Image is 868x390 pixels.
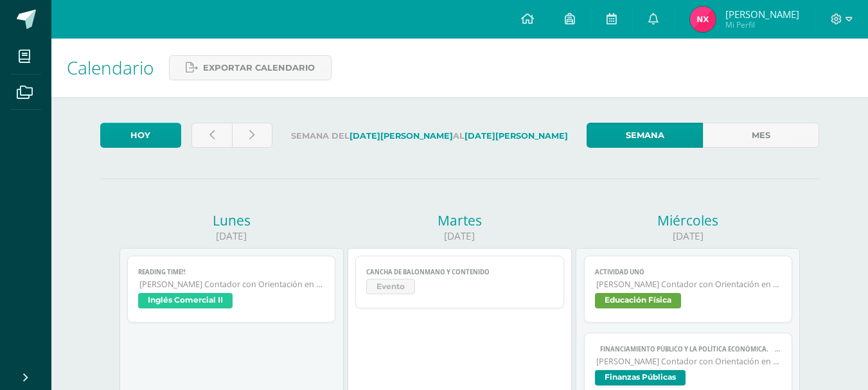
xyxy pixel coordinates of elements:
span: READING TIME!! [138,268,325,276]
div: [DATE] [120,229,344,243]
a: Actividad Uno[PERSON_NAME] Contador con Orientación en ComputaciónEducación Física [584,256,793,323]
span:  Financiamiento Público y la Política Económica.  Tesorería Nacional. [595,345,782,353]
span: Finanzas Públicas [595,370,686,386]
span: Educación Física [595,293,681,308]
a: Semana [587,123,703,148]
span: [PERSON_NAME] Contador con Orientación en Computación [596,279,782,290]
span: Cancha de Balonmano y Contenido [366,268,553,276]
span: Actividad Uno [595,268,782,276]
div: [DATE] [576,229,800,243]
span: Evento [366,279,415,294]
div: Lunes [120,211,344,229]
a: READING TIME!![PERSON_NAME] Contador con Orientación en ComputaciónInglés Comercial II [127,256,336,323]
strong: [DATE][PERSON_NAME] [350,131,453,141]
label: Semana del al [283,123,576,149]
img: c19c4068141e8cbf06dc7f04dc57d6c3.png [690,6,716,32]
span: Calendario [67,55,154,80]
div: [DATE] [348,229,572,243]
span: Exportar calendario [203,56,315,80]
div: Martes [348,211,572,229]
a: Cancha de Balonmano y ContenidoEvento [355,256,564,308]
span: Inglés Comercial II [138,293,233,308]
strong: [DATE][PERSON_NAME] [465,131,568,141]
span: Mi Perfil [725,19,799,30]
span: [PERSON_NAME] [725,8,799,21]
a: Mes [703,123,819,148]
span: [PERSON_NAME] Contador con Orientación en Computación [596,356,782,367]
span: [PERSON_NAME] Contador con Orientación en Computación [139,279,325,290]
div: Miércoles [576,211,800,229]
a: Exportar calendario [169,55,332,80]
a: Hoy [100,123,181,148]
